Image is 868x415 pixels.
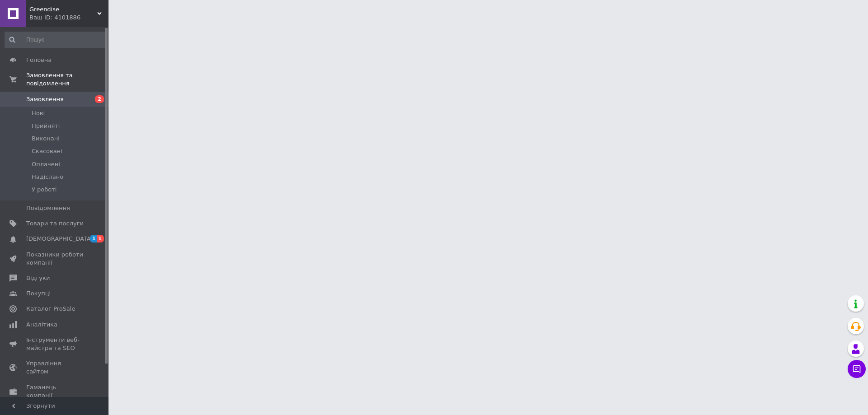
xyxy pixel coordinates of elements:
[26,305,75,313] span: Каталог ProSale
[32,109,45,117] span: Нові
[97,235,104,242] span: 1
[26,219,84,228] span: Товари та послуги
[26,204,70,212] span: Повідомлення
[90,235,97,242] span: 1
[848,360,866,378] button: Чат з покупцем
[26,383,84,400] span: Гаманець компанії
[32,173,63,181] span: Надіслано
[26,71,108,88] span: Замовлення та повідомлення
[32,147,62,155] span: Скасовані
[26,95,64,103] span: Замовлення
[26,235,93,243] span: [DEMOGRAPHIC_DATA]
[26,321,57,329] span: Аналітика
[32,135,60,143] span: Виконані
[32,160,60,168] span: Оплачені
[26,251,84,267] span: Показники роботи компанії
[29,5,97,14] span: Greendise
[26,274,50,282] span: Відгуки
[26,289,51,298] span: Покупці
[32,122,60,130] span: Прийняті
[95,95,104,103] span: 2
[5,32,107,48] input: Пошук
[32,186,57,194] span: У роботі
[26,56,52,64] span: Головна
[29,14,108,22] div: Ваш ID: 4101886
[26,359,84,376] span: Управління сайтом
[26,336,84,352] span: Інструменти веб-майстра та SEO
